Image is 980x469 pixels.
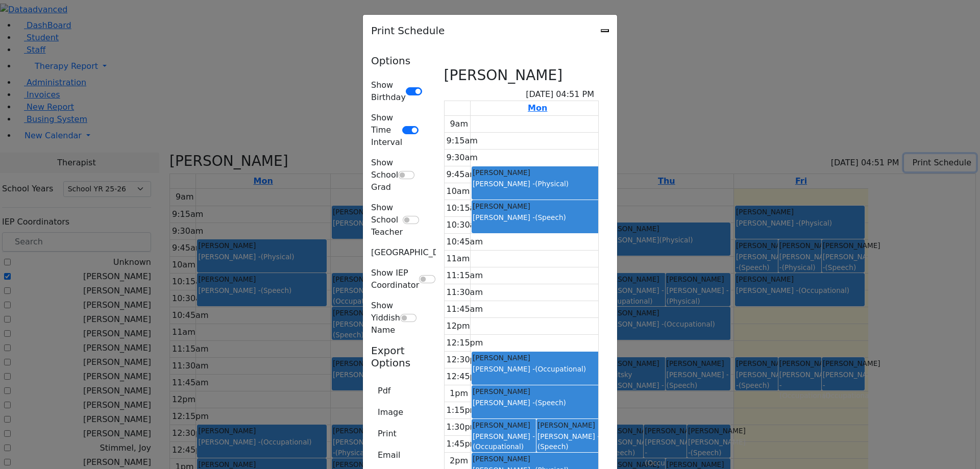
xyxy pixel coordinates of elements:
div: 12:30pm [445,354,485,366]
div: 2pm [448,455,470,467]
div: 1:15pm [445,404,480,416]
button: Close [601,29,609,32]
div: [PERSON_NAME] - [473,431,535,452]
a: September 22, 2025 [526,101,549,115]
div: 12pm [445,320,472,332]
label: Show Yiddish Name [371,300,400,336]
div: 11:30am [445,286,485,299]
button: Email [371,446,407,465]
label: Show School Grad [371,157,398,193]
span: (Speech) [537,442,569,451]
div: 9:45am [445,168,480,181]
div: 11:45am [445,303,485,315]
div: [PERSON_NAME] [473,167,600,178]
button: Pdf [371,381,397,401]
div: 1:45pm [445,438,480,450]
div: 11:15am [445,269,485,282]
span: (Speech) [535,213,566,221]
div: [PERSON_NAME] - [473,212,600,223]
div: 12:15pm [445,337,485,349]
div: 10:15am [445,202,485,214]
label: Show Birthday [371,79,406,104]
span: (Physical) [535,180,569,188]
div: 1pm [448,387,470,400]
div: 10:45am [445,236,485,248]
div: [PERSON_NAME] [473,420,535,430]
button: Image [371,403,410,422]
div: 12:45pm [445,371,485,383]
h5: Print Schedule [371,23,445,38]
div: 10:30am [445,219,485,231]
span: (Occupational) [473,442,524,451]
div: [PERSON_NAME] - [473,398,600,408]
div: [PERSON_NAME] [473,201,600,211]
div: 9:30am [445,152,480,164]
div: 9:15am [445,135,480,147]
div: [PERSON_NAME] [473,353,600,363]
label: Show Time Interval [371,112,402,149]
h5: Export Options [371,344,422,369]
div: [PERSON_NAME] - [473,364,600,374]
button: Print [371,424,403,443]
h3: [PERSON_NAME] [444,67,563,84]
div: [PERSON_NAME] - [537,431,600,452]
span: (Speech) [535,399,566,407]
h5: Options [371,55,422,67]
div: 10am [445,185,472,198]
div: [PERSON_NAME] [473,454,600,464]
div: [PERSON_NAME] - [473,179,600,189]
div: [PERSON_NAME] [473,386,600,397]
span: (Occupational) [535,365,586,373]
div: [PERSON_NAME] [537,420,600,430]
label: Show School Teacher [371,202,403,238]
div: 1:30pm [445,421,480,433]
div: 11am [445,253,472,265]
label: Show IEP Coordinator [371,267,419,291]
span: [DATE] 04:51 PM [526,88,594,101]
label: [GEOGRAPHIC_DATA] [371,246,457,259]
div: 9am [448,118,470,130]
